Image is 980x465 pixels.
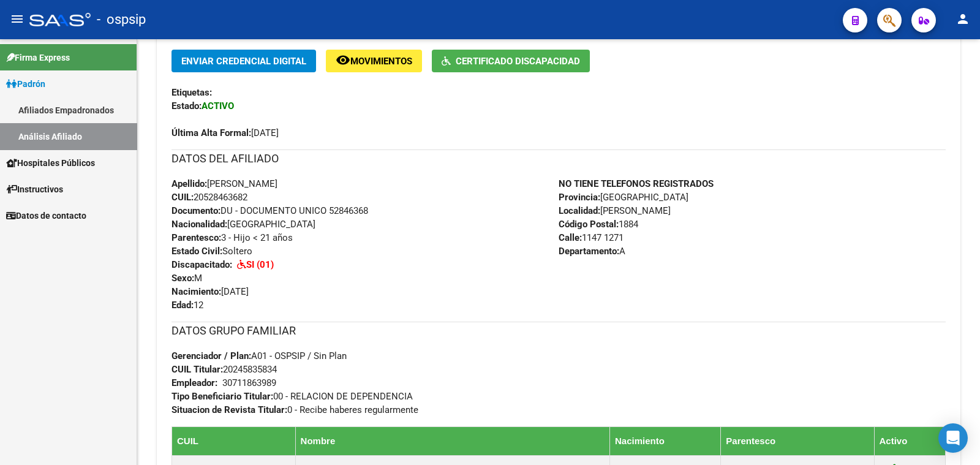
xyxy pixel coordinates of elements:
mat-icon: remove_red_eye [336,53,350,67]
strong: Calle: [559,232,582,243]
th: Activo [874,426,946,455]
span: 1884 [559,219,638,230]
button: Enviar Credencial Digital [171,50,316,72]
strong: Gerenciador / Plan: [171,350,251,361]
strong: Edad: [171,300,194,311]
span: A01 - OSPSIP / Sin Plan [171,350,347,361]
strong: Nacimiento: [171,286,221,297]
span: Soltero [171,246,252,257]
th: Nacimiento [609,426,720,455]
button: Movimientos [326,50,422,72]
div: 30711863989 [222,376,276,390]
strong: Empleador: [171,377,217,388]
span: Hospitales Públicos [6,156,95,170]
span: 3 - Hijo < 21 años [171,232,293,243]
span: DU - DOCUMENTO UNICO 52846368 [171,205,368,216]
strong: CUIL Titular: [171,364,223,375]
strong: NO TIENE TELEFONOS REGISTRADOS [559,178,714,189]
strong: Etiquetas: [171,87,212,98]
button: Certificado Discapacidad [432,50,590,72]
strong: Código Postal: [559,219,619,230]
strong: Provincia: [559,192,600,203]
strong: Nacionalidad: [171,219,227,230]
span: Firma Express [6,51,70,64]
strong: Discapacitado: [171,259,232,270]
span: M [171,273,202,284]
strong: Apellido: [171,178,207,189]
mat-icon: person [956,12,970,26]
span: 0 - Recibe haberes regularmente [171,404,418,415]
strong: Estado Civil: [171,246,222,257]
strong: SI (01) [246,259,274,270]
strong: Última Alta Formal: [171,127,251,138]
span: - ospsip [97,6,146,33]
span: Certificado Discapacidad [456,56,580,67]
span: [PERSON_NAME] [559,205,671,216]
span: Padrón [6,77,45,91]
span: 12 [171,300,203,311]
strong: Localidad: [559,205,600,216]
th: Parentesco [721,426,874,455]
span: 20528463682 [171,192,247,203]
div: Open Intercom Messenger [938,423,968,453]
span: [GEOGRAPHIC_DATA] [559,192,688,203]
strong: Documento: [171,205,221,216]
th: CUIL [172,426,296,455]
span: Enviar Credencial Digital [181,56,306,67]
span: 1147 1271 [559,232,624,243]
span: Datos de contacto [6,209,86,222]
strong: ACTIVO [202,100,234,112]
span: [PERSON_NAME] [171,178,277,189]
span: [DATE] [171,286,249,297]
mat-icon: menu [10,12,24,26]
strong: Tipo Beneficiario Titular: [171,391,273,402]
strong: Parentesco: [171,232,221,243]
strong: Estado: [171,100,202,112]
span: [GEOGRAPHIC_DATA] [171,219,315,230]
strong: Situacion de Revista Titular: [171,404,287,415]
span: Instructivos [6,183,63,196]
h3: DATOS DEL AFILIADO [171,150,946,167]
span: [DATE] [171,127,279,138]
strong: Sexo: [171,273,194,284]
span: 20245835834 [171,364,277,375]
h3: DATOS GRUPO FAMILIAR [171,322,946,339]
span: Movimientos [350,56,412,67]
span: 00 - RELACION DE DEPENDENCIA [171,391,413,402]
span: A [559,246,625,257]
strong: CUIL: [171,192,194,203]
th: Nombre [295,426,609,455]
strong: Departamento: [559,246,619,257]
